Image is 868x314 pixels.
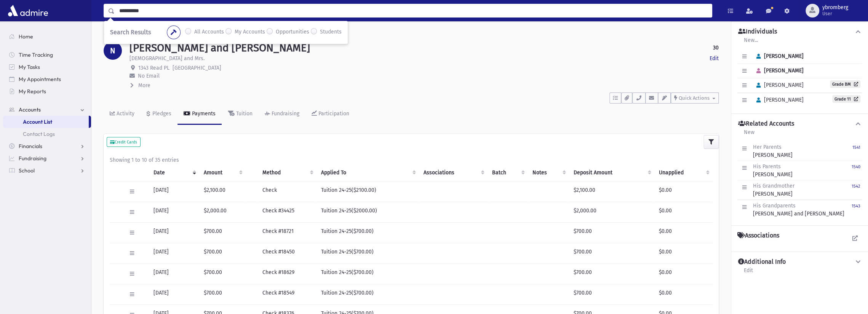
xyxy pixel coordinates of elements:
[569,164,654,182] th: Deposit Amount: activate to sort column ascending
[23,118,52,125] span: Account List
[259,104,305,125] a: Fundraising
[737,258,862,266] button: Additional Info
[671,92,719,104] button: Quick Actions
[104,41,122,60] div: N
[199,222,246,243] td: $700.00
[3,61,91,73] a: My Tasks
[199,202,246,222] td: $2,000.00
[3,164,91,177] a: School
[258,222,316,243] td: Check #18721
[258,202,316,222] td: Check #34425
[852,145,860,150] small: 1541
[419,164,488,182] th: Associations: activate to sort column ascending
[149,222,199,243] td: [DATE]
[316,222,419,243] td: Tuition 24-25($700.00)
[852,202,860,218] a: 1543
[743,266,753,280] a: Edit
[19,76,61,83] span: My Appointments
[138,82,150,89] span: More
[830,80,860,88] a: Grade BM
[753,202,796,209] span: His Grandparents
[235,110,253,117] div: Tuition
[753,97,804,103] span: [PERSON_NAME]
[104,104,141,125] a: Activity
[149,284,199,304] td: [DATE]
[173,65,221,71] span: [GEOGRAPHIC_DATA]
[753,82,804,88] span: [PERSON_NAME]
[654,243,713,263] td: $0.00
[270,110,299,117] div: Fundraising
[316,284,419,304] td: Tuition 24-25($700.00)
[852,164,860,169] small: 1540
[753,163,781,170] span: His Parents
[258,284,316,304] td: Check #18549
[110,140,137,145] small: Credit Cards
[115,110,134,117] div: Activity
[822,5,848,11] span: ybromberg
[19,51,53,58] span: Time Tracking
[713,44,719,52] strong: 30
[258,263,316,284] td: Check #18629
[569,181,654,202] td: $2,100.00
[569,284,654,304] td: $700.00
[190,110,216,117] div: Payments
[199,164,246,182] th: Amount: activate to sort column ascending
[149,263,199,284] td: [DATE]
[235,28,265,37] label: My Accounts
[317,110,349,117] div: Participation
[569,243,654,263] td: $700.00
[3,140,91,152] a: Financials
[23,131,55,137] span: Contact Logs
[149,164,199,182] th: Date: activate to sort column ascending
[199,181,246,202] td: $2,100.00
[654,181,713,202] td: $0.00
[3,152,91,164] a: Fundraising
[743,128,755,142] a: New
[852,182,860,198] a: 1542
[654,164,713,182] th: Unapplied: activate to sort column ascending
[138,65,169,71] span: 1343 Read PL
[753,202,844,218] div: [PERSON_NAME] and [PERSON_NAME]
[852,184,860,189] small: 1542
[753,183,794,189] span: His Grandmother
[107,137,141,147] button: Credit Cards
[3,85,91,97] a: My Reports
[3,49,91,61] a: Time Tracking
[258,164,316,182] th: Method: activate to sort column ascending
[569,202,654,222] td: $2,000.00
[129,81,151,89] button: More
[737,232,779,239] h4: Associations
[743,36,758,49] a: New...
[316,263,419,284] td: Tuition 24-25($700.00)
[19,88,46,95] span: My Reports
[654,222,713,243] td: $0.00
[710,54,719,62] a: Edit
[737,120,862,128] button: Related Accounts
[654,284,713,304] td: $0.00
[753,53,804,59] span: [PERSON_NAME]
[3,128,91,140] a: Contact Logs
[852,163,860,179] a: 1540
[129,54,205,62] p: [DEMOGRAPHIC_DATA] and Mrs.
[305,104,355,125] a: Participation
[753,163,793,179] div: [PERSON_NAME]
[258,181,316,202] td: Check
[258,243,316,263] td: Check #18450
[141,104,177,125] a: Pledges
[110,29,151,36] span: Search Results
[738,28,777,36] h4: Individuals
[528,164,569,182] th: Notes: activate to sort column ascending
[654,202,713,222] td: $0.00
[149,181,199,202] td: [DATE]
[3,30,91,43] a: Home
[149,243,199,263] td: [DATE]
[199,243,246,263] td: $700.00
[138,73,160,79] span: No Email
[199,284,246,304] td: $700.00
[852,143,860,159] a: 1541
[3,116,89,128] a: Account List
[753,143,793,159] div: [PERSON_NAME]
[19,33,33,40] span: Home
[320,28,342,37] label: Students
[569,263,654,284] td: $700.00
